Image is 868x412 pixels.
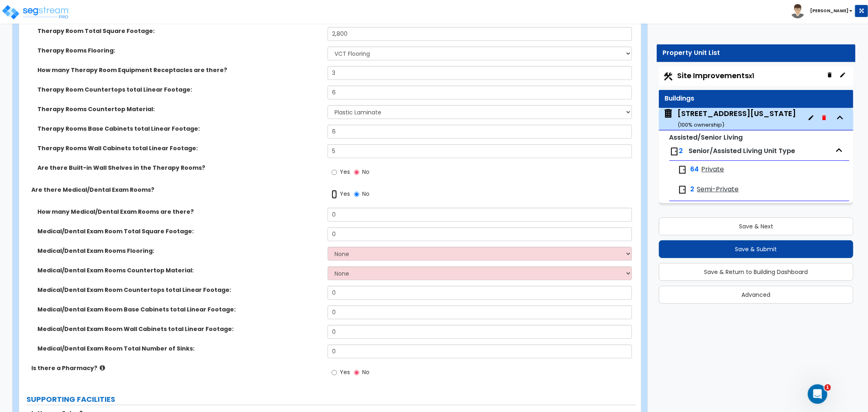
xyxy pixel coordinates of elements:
label: Medical/Dental Exam Room Base Cabinets total Linear Footage: [37,305,321,313]
span: Yes [340,368,350,376]
span: 64 [691,165,699,174]
span: Site Improvements [678,70,754,81]
iframe: Intercom live chat [808,384,827,404]
div: Buildings [665,94,847,103]
span: Yes [340,190,350,198]
input: No [354,368,359,377]
label: Are there Built-in Wall Shelves in the Therapy Rooms? [37,164,321,172]
label: SUPPORTING FACILITIES [26,394,636,405]
small: x1 [749,72,754,80]
span: No [362,190,370,198]
i: click for more info! [100,365,105,371]
span: No [362,368,370,376]
label: How many Medical/Dental Exam Rooms are there? [37,208,321,216]
span: Private [702,165,724,174]
input: Yes [332,368,337,377]
span: 2 [691,185,695,194]
small: ( 100 % ownership) [678,121,724,129]
span: Semi-Private [697,185,739,194]
b: [PERSON_NAME] [810,8,848,14]
label: Medical/Dental Exam Room Wall Cabinets total Linear Footage: [37,325,321,333]
img: door.png [669,147,679,156]
label: Medical/Dental Exam Rooms Countertop Material: [37,266,321,274]
label: Therapy Rooms Wall Cabinets total Linear Footage: [37,144,321,152]
input: No [354,190,359,199]
span: 1 [824,384,831,391]
img: avatar.png [791,4,805,18]
img: building.svg [663,108,673,119]
div: Property Unit List [663,48,849,58]
img: door.png [678,165,687,175]
label: Are there Medical/Dental Exam Rooms? [31,186,321,194]
img: Construction.png [663,71,673,82]
input: Yes [332,190,337,199]
img: logo_pro_r.png [1,4,70,20]
button: Save & Submit [659,240,853,258]
label: Is there a Pharmacy? [31,364,321,372]
label: Medical/Dental Exam Rooms Flooring: [37,247,321,255]
label: Therapy Room Total Square Footage: [37,27,321,35]
button: Save & Next [659,217,853,235]
button: Save & Return to Building Dashboard [659,263,853,281]
span: No [362,168,370,176]
small: Assisted/Senior Living [669,133,743,142]
button: Advanced [659,286,853,304]
span: Yes [340,168,350,176]
label: Medical/Dental Exam Room Total Number of Sinks: [37,344,321,353]
input: Yes [332,168,337,177]
img: door.png [678,185,687,195]
div: [STREET_ADDRESS][US_STATE] [678,108,796,129]
input: No [354,168,359,177]
label: Therapy Rooms Countertop Material: [37,105,321,113]
span: 2 [679,146,683,156]
label: Therapy Rooms Base Cabinets total Linear Footage: [37,125,321,133]
label: Medical/Dental Exam Room Countertops total Linear Footage: [37,286,321,294]
label: How many Therapy Room Equipment Receptacles are there? [37,66,321,74]
span: 1800 New York Avenue [663,108,796,129]
span: Senior/Assisted Living Unit Type [689,146,796,156]
label: Therapy Rooms Flooring: [37,46,321,55]
label: Therapy Room Countertops total Linear Footage: [37,85,321,94]
label: Medical/Dental Exam Room Total Square Footage: [37,227,321,235]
